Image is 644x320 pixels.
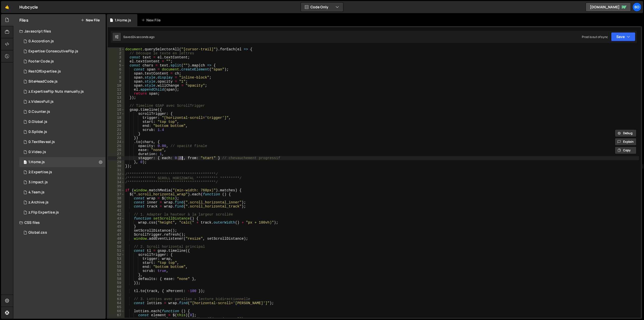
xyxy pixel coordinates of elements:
div: 20 [108,124,125,128]
div: 34 [108,180,125,184]
div: 35 [108,184,125,188]
div: 47 [108,233,125,237]
div: 7 [108,72,125,76]
a: [DOMAIN_NAME] [586,3,631,12]
div: 8 [108,76,125,80]
div: 41 [108,208,125,212]
div: 29 [108,160,125,164]
div: 12 [108,92,125,96]
div: 13 [108,96,125,100]
div: 3.Impact.js [28,180,48,185]
div: 16 [108,108,125,112]
div: 15889/42709.js [19,107,106,117]
div: 4 [108,59,125,63]
div: 15889/43273.js [19,127,106,137]
div: 64 [108,301,125,305]
div: 4.Team.js [28,190,45,195]
div: 31 [108,168,125,172]
div: 32 [108,172,125,176]
div: 30 [108,164,125,168]
div: 11 [108,88,125,92]
button: Save [611,32,635,41]
div: 65 [108,305,125,309]
div: 46 [108,229,125,233]
div: 0.Counter.js [28,110,50,114]
div: 50 [108,245,125,249]
div: New File [141,18,163,23]
div: Hubcycle [19,4,38,10]
div: 2.Expertise.js [28,170,52,174]
div: Expertise ConsecutiveFlip.js [28,49,78,54]
button: New File [81,18,100,22]
a: 🤙 [1,1,13,13]
div: 54 [108,261,125,265]
div: z.VideosFull.js [28,99,54,104]
div: 66 [108,309,125,313]
div: 0.Accordion.js [28,39,54,44]
div: 3 [108,55,125,59]
div: 15889/42433.js [19,197,106,207]
div: CSS files [13,218,106,228]
div: 53 [108,257,125,261]
div: 51 [108,249,125,253]
div: 61 [108,289,125,293]
div: 27 [108,152,125,156]
div: 33 [108,176,125,180]
div: SiteHeadCode.js [28,79,58,84]
div: 15889/42417.js [19,157,106,167]
a: Bo [632,3,641,12]
div: 24 [108,140,125,144]
div: 22 [108,132,125,136]
div: 21 [108,128,125,132]
div: 17 [108,112,125,116]
div: 43 [108,217,125,221]
div: 55 [108,265,125,269]
div: 58 [108,277,125,281]
div: 60 [108,285,125,289]
div: 36 [108,188,125,192]
div: 15889/42631.js [19,117,106,127]
div: 48 [108,237,125,241]
div: 23 [108,136,125,140]
div: 37 [108,192,125,196]
div: 28 [108,156,125,160]
div: 15889/43216.js [19,147,106,157]
div: 15889/45507.js [19,56,106,66]
button: Copy [615,147,636,154]
div: 9 [108,80,125,84]
div: 57 [108,273,125,277]
div: 2 [108,51,125,55]
div: z.ExpertiseFlip Nuts manually.js [28,89,84,94]
div: 15889/42505.js [19,137,106,147]
div: 0.TextReveal.js [28,140,55,144]
div: 24 seconds ago [132,35,154,39]
div: 59 [108,281,125,285]
div: 19 [108,120,125,124]
div: 5 [108,63,125,67]
div: 25 [108,144,125,148]
div: 0.Global.js [28,120,47,124]
div: RestOfExpertise.js [28,69,61,74]
div: 56 [108,269,125,273]
div: 15889/45514.js [19,46,106,56]
div: 0.Splide.js [28,130,47,134]
div: 15889/45508.js [19,77,106,87]
div: 1 [108,47,125,51]
h2: Files [19,17,28,23]
div: 10 [108,84,125,88]
div: Footer Code.js [28,59,54,64]
div: 62 [108,293,125,297]
div: 15889/44427.js [19,97,106,107]
div: 52 [108,253,125,257]
div: 14 [108,100,125,104]
div: 15889/43250.js [19,36,106,46]
div: 45 [108,225,125,229]
div: Global.css [28,230,47,235]
div: 39 [108,200,125,204]
div: 44 [108,221,125,225]
div: z.Archive.js [28,200,49,205]
div: Saved [123,35,154,39]
span: 1 [24,161,27,165]
div: Javascript files [13,26,106,36]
